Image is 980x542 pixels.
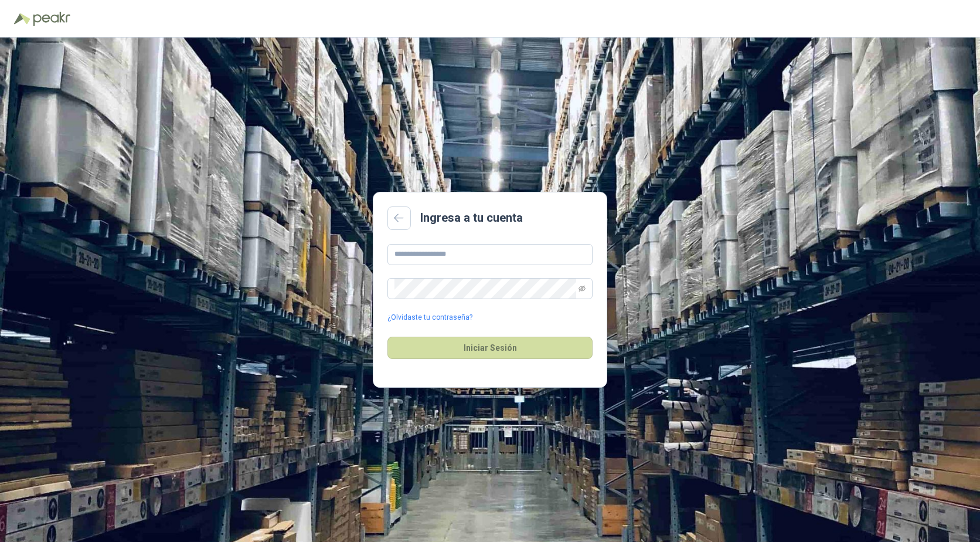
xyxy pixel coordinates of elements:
button: Iniciar Sesión [387,337,593,359]
img: Logo [14,13,30,25]
a: ¿Olvidaste tu contraseña? [387,312,472,323]
h2: Ingresa a tu cuenta [420,209,523,227]
span: eye-invisible [579,285,586,292]
img: Peakr [33,12,70,26]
